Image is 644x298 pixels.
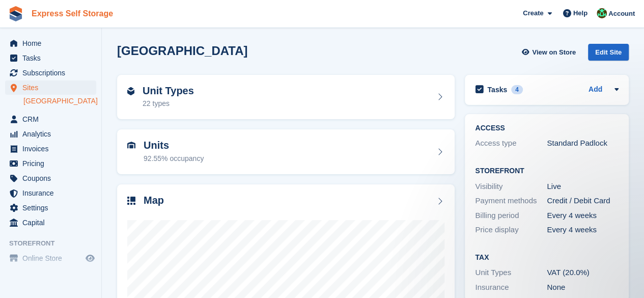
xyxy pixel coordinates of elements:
[608,9,635,19] span: Account
[475,210,547,222] div: Billing period
[144,195,164,206] h2: Map
[143,98,194,109] div: 22 types
[22,66,83,80] span: Subscriptions
[475,195,547,207] div: Payment methods
[22,112,83,126] span: CRM
[547,282,619,293] div: None
[22,171,83,185] span: Coupons
[22,127,83,141] span: Analytics
[547,224,619,236] div: Every 4 weeks
[127,197,135,205] img: map-icn-33ee37083ee616e46c38cad1a60f524a97daa1e2b2c8c0bc3eb3415660979fc1.svg
[5,142,96,156] a: menu
[547,181,619,193] div: Live
[22,36,83,50] span: Home
[9,238,101,249] span: Storefront
[22,215,83,230] span: Capital
[117,44,247,58] h2: [GEOGRAPHIC_DATA]
[475,224,547,236] div: Price display
[27,5,117,22] a: Express Self Storage
[5,36,96,50] a: menu
[117,129,455,174] a: Units 92.55% occupancy
[5,80,96,95] a: menu
[22,51,83,65] span: Tasks
[475,267,547,279] div: Unit Types
[5,112,96,126] a: menu
[22,251,83,265] span: Online Store
[5,215,96,230] a: menu
[511,85,523,94] div: 4
[475,167,619,175] h2: Storefront
[5,201,96,215] a: menu
[475,181,547,193] div: Visibility
[597,8,607,18] img: Shakiyra Davis
[573,8,587,18] span: Help
[127,87,134,95] img: unit-type-icn-2b2737a686de81e16bb02015468b77c625bbabd49415b5ef34ead5e3b44a266d.svg
[547,138,619,149] div: Standard Padlock
[127,142,135,149] img: unit-icn-7be61d7bf1b0ce9d3e12c5938cc71ed9869f7b940bace4675aadf7bd6d80202e.svg
[5,127,96,141] a: menu
[5,251,96,265] a: menu
[22,201,83,215] span: Settings
[520,44,580,61] a: View on Store
[588,44,629,65] a: Edit Site
[475,124,619,132] h2: ACCESS
[117,75,455,120] a: Unit Types 22 types
[23,96,96,106] a: [GEOGRAPHIC_DATA]
[5,186,96,200] a: menu
[589,84,602,96] a: Add
[475,138,547,149] div: Access type
[547,210,619,222] div: Every 4 weeks
[547,195,619,207] div: Credit / Debit Card
[22,142,83,156] span: Invoices
[5,156,96,171] a: menu
[84,252,96,264] a: Preview store
[22,80,83,95] span: Sites
[22,186,83,200] span: Insurance
[475,254,619,262] h2: Tax
[143,85,194,97] h2: Unit Types
[523,8,543,18] span: Create
[475,282,547,293] div: Insurance
[144,140,204,151] h2: Units
[532,47,576,58] span: View on Store
[5,66,96,80] a: menu
[5,51,96,65] a: menu
[487,85,507,94] h2: Tasks
[588,44,629,61] div: Edit Site
[5,171,96,185] a: menu
[144,153,204,164] div: 92.55% occupancy
[8,6,23,21] img: stora-icon-8386f47178a22dfd0bd8f6a31ec36ba5ce8667c1dd55bd0f319d3a0aa187defe.svg
[22,156,83,171] span: Pricing
[547,267,619,279] div: VAT (20.0%)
